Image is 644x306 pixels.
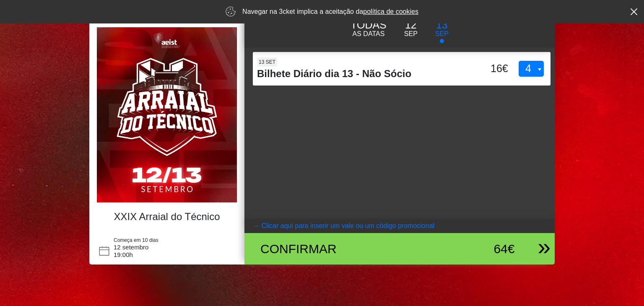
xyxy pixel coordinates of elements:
span: Começa em 10 dias [114,237,158,243]
h4: Bilhete Diário dia 13 - Não Sócio [257,68,468,80]
p: TODAS [351,17,387,33]
button: TODAS AS DATAS [342,17,395,39]
coupontext: Clicar aqui para inserir um vale ou um código promocional [261,222,434,229]
button: 12 Sep [395,17,426,39]
p: Sep [435,29,449,39]
button: → Clicar aqui para inserir um vale ou um código promocional [244,219,555,233]
div: 64€ [444,239,515,258]
p: Navegar na 3cket implica a aceitação da [242,7,418,17]
button: Confirmar 64€ [244,233,555,265]
div: 16€ [468,61,510,77]
p: Sep [404,29,418,39]
div: Confirmar [254,239,444,258]
select: 13 set Bilhete Diário dia 13 - Não Sócio 16€ [519,61,544,77]
span: 13 set [257,57,277,67]
p: 12 [404,17,418,33]
span: 12 setembro 19:00h [114,244,148,258]
img: e49d6b16d0b2489fbe161f82f243c176.webp [97,27,237,202]
arrow: → [253,221,260,231]
a: política de cookies [363,8,418,15]
p: AS DATAS [351,29,387,39]
h4: XXIX Arraial do Técnico [101,211,233,223]
p: 13 [435,17,449,33]
button: 13 Sep [426,17,457,44]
